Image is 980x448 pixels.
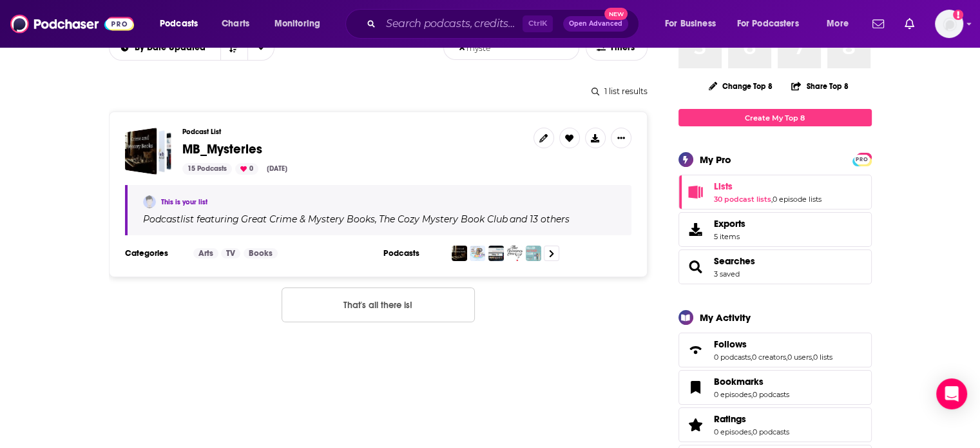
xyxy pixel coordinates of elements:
span: Follows [714,338,747,350]
span: New [604,8,628,20]
span: Lists [714,180,733,192]
a: 0 podcasts [753,390,789,399]
div: My Pro [700,153,731,166]
img: Poisoned Pen Podcast [507,246,523,261]
h3: Podcast List [182,128,523,136]
a: 0 podcasts [714,353,751,362]
span: 5 items [714,232,745,241]
span: Exports [683,220,709,239]
a: Exports [678,212,872,247]
span: By Date Updated [135,43,210,52]
span: Open Advanced [569,21,622,27]
span: , [812,353,813,362]
a: Bookmarks [714,376,789,387]
span: Exports [714,218,745,229]
a: Bookmarks [683,378,709,396]
a: Follows [683,341,709,359]
a: 0 lists [813,353,832,362]
a: MB_Mysteries [125,128,172,175]
h4: Great Crime & Mystery Books [241,214,375,224]
a: Lists [683,183,709,201]
a: 0 users [787,353,812,362]
a: 0 episodes [714,427,751,436]
span: For Business [665,15,716,33]
span: , [751,353,752,362]
span: Lists [678,175,872,209]
a: 0 creators [752,353,786,362]
a: Books [244,248,278,258]
span: PRO [854,155,870,164]
a: Searches [683,258,709,276]
a: Lists [714,180,821,192]
a: 3 saved [714,269,740,278]
span: Ratings [678,407,872,442]
button: open menu [265,14,337,34]
button: Show profile menu [935,10,963,38]
a: 0 episodes [714,390,751,399]
span: For Podcasters [737,15,799,33]
button: open menu [729,14,818,34]
div: Podcast list featuring [143,213,616,225]
button: Filters [586,35,648,61]
button: open menu [818,14,865,34]
h4: The Cozy Mystery Book Club [379,214,508,224]
a: The Cozy Mystery Book Club [377,214,508,224]
h3: Podcasts [383,248,441,258]
button: Open AdvancedNew [563,16,628,32]
span: , [771,195,773,204]
svg: Add a profile image [953,10,963,20]
span: , [751,390,753,399]
button: Share Top 8 [791,73,849,99]
a: 0 podcasts [753,427,789,436]
a: 0 episode lists [773,195,821,204]
a: TV [221,248,240,258]
button: open menu [656,14,732,34]
p: and 13 others [510,213,570,225]
img: User Profile [935,10,963,38]
span: Charts [222,15,249,33]
a: Ratings [714,413,789,425]
a: Great Crime & Mystery Books [239,214,375,224]
a: This is your list [161,198,207,206]
span: Bookmarks [678,370,872,405]
img: Podchaser - Follow, Share and Rate Podcasts [10,12,134,36]
input: Search podcasts, credits, & more... [381,14,523,34]
div: 1 list results [109,86,648,96]
a: Create My Top 8 [678,109,872,126]
a: PRO [854,154,870,164]
a: Ratings [683,416,709,434]
button: open menu [108,43,220,52]
button: Change Top 8 [701,78,781,94]
span: More [827,15,849,33]
span: Ctrl K [523,15,553,32]
span: Ratings [714,413,746,425]
div: My Activity [700,311,751,324]
img: Great Crime & Mystery Books [452,246,467,261]
h3: Categories [125,248,183,258]
span: Podcasts [160,15,198,33]
span: , [751,427,753,436]
div: [DATE] [262,163,293,175]
button: Show More Button [611,128,631,148]
button: Nothing here. [282,287,475,322]
a: 30 podcast lists [714,195,771,204]
h2: Choose List sort [109,35,274,61]
button: open menu [247,35,274,60]
a: Searches [714,255,755,267]
span: Filters [611,43,637,52]
button: Sort Direction [220,35,247,60]
span: Follows [678,333,872,367]
span: Bookmarks [714,376,764,387]
a: Show notifications dropdown [899,13,919,35]
img: Madeleine [143,195,156,208]
img: Killer Author Club [526,246,541,261]
span: Searches [678,249,872,284]
div: 0 [235,163,258,175]
button: open menu [151,14,215,34]
span: , [375,213,377,225]
a: Show notifications dropdown [867,13,889,35]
